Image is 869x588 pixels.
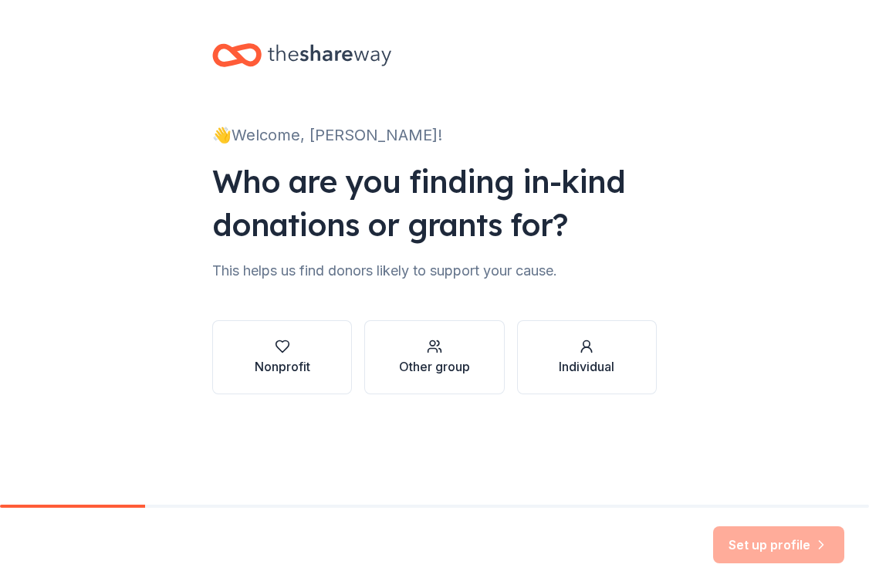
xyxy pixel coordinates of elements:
button: Individual [517,320,657,394]
div: Other group [399,357,470,376]
div: Individual [559,357,614,376]
div: Who are you finding in-kind donations or grants for? [212,160,657,246]
div: 👋 Welcome, [PERSON_NAME]! [212,123,657,147]
button: Other group [364,320,504,394]
div: Nonprofit [255,357,310,376]
button: Nonprofit [212,320,352,394]
div: This helps us find donors likely to support your cause. [212,259,657,283]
